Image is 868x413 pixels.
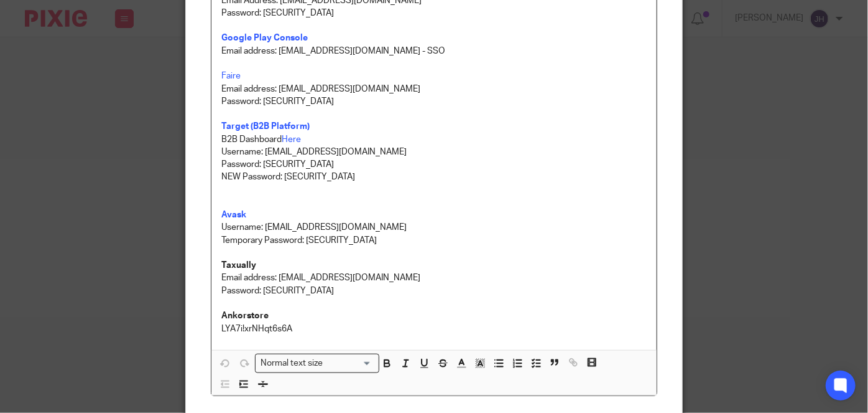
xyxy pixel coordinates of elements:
[327,357,372,370] input: Search for option
[221,211,246,219] a: Avask
[282,135,301,144] a: Here
[221,122,310,131] a: Target (B2B Platform)
[221,311,269,320] strong: Ankorstore
[221,83,647,108] p: Email address: [EMAIL_ADDRESS][DOMAIN_NAME] Password: [SECURITY_DATA]
[221,272,647,284] p: Email address: [EMAIL_ADDRESS][DOMAIN_NAME]
[221,34,308,42] a: Google Play Console
[221,45,647,57] p: Email address: [EMAIL_ADDRESS][DOMAIN_NAME] - SSO
[221,146,647,158] p: Username: [EMAIL_ADDRESS][DOMAIN_NAME]
[255,354,379,373] div: Search for option
[221,221,647,234] p: Username: [EMAIL_ADDRESS][DOMAIN_NAME]
[221,7,647,19] p: Password: [SECURITY_DATA]
[221,261,256,270] strong: Taxually
[221,323,647,335] p: LYA7i!xrNHqt6s6A
[221,285,647,297] p: Password: [SECURITY_DATA]
[221,158,647,221] p: Password: [SECURITY_DATA] NEW Password: [SECURITY_DATA]
[221,234,647,247] p: Temporary Password: [SECURITY_DATA]
[258,357,326,370] span: Normal text size
[221,72,241,80] a: Faire
[221,133,647,146] p: B2B Dashboard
